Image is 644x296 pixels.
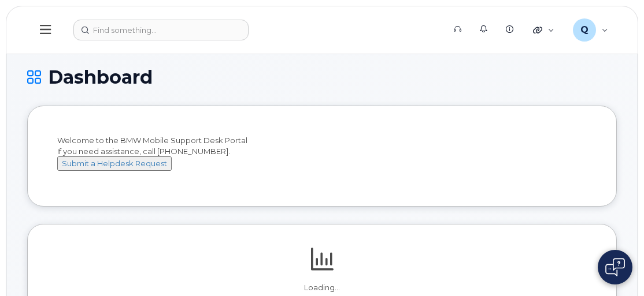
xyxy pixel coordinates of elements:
p: Loading... [49,283,595,293]
h1: Dashboard [27,67,617,87]
img: Open chat [605,258,625,276]
button: Submit a Helpdesk Request [57,156,172,171]
a: Submit a Helpdesk Request [57,159,172,168]
div: Welcome to the BMW Mobile Support Desk Portal If you need assistance, call [PHONE_NUMBER]. [57,135,587,181]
